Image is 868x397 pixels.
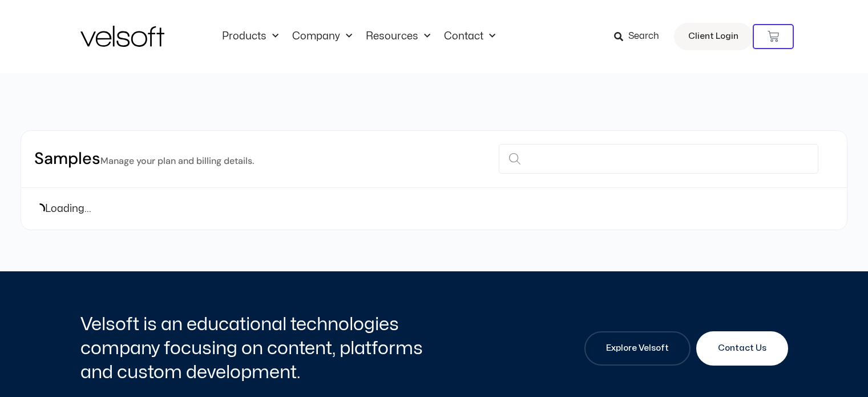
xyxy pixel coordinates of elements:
[80,26,164,47] img: Velsoft Training Materials
[696,331,788,366] a: Contact Us
[215,30,285,43] a: ProductsMenu Toggle
[628,29,659,44] span: Search
[718,342,766,355] span: Contact Us
[584,331,691,366] a: Explore Velsoft
[34,148,254,170] h2: Samples
[285,30,359,43] a: CompanyMenu Toggle
[359,30,437,43] a: ResourcesMenu Toggle
[100,155,254,167] small: Manage your plan and billing details.
[614,27,667,46] a: Search
[437,30,502,43] a: ContactMenu Toggle
[80,312,431,384] h2: Velsoft is an educational technologies company focusing on content, platforms and custom developm...
[674,23,753,50] a: Client Login
[215,30,502,43] nav: Menu
[45,201,91,216] span: Loading...
[606,342,669,355] span: Explore Velsoft
[688,29,738,44] span: Client Login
